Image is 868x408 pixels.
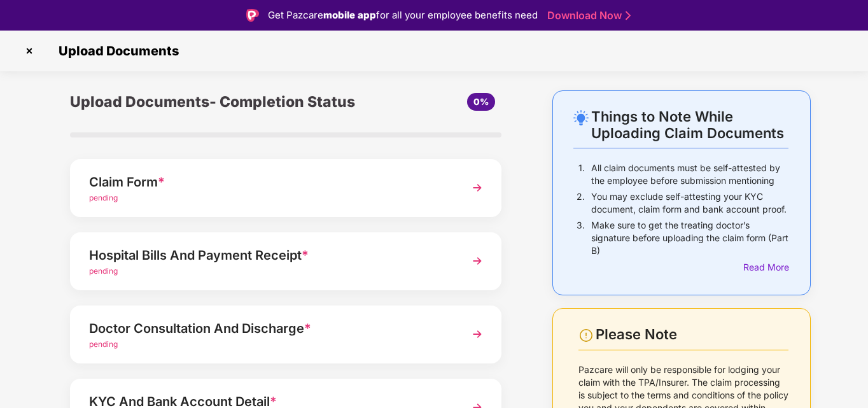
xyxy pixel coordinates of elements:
img: Stroke [626,9,631,22]
span: 0% [473,96,489,107]
p: Make sure to get the treating doctor’s signature before uploading the claim form (Part B) [591,219,788,257]
p: 1. [578,162,585,187]
div: Read More [743,260,788,274]
span: pending [89,266,118,276]
a: Download Now [547,9,627,22]
img: svg+xml;base64,PHN2ZyBpZD0iTmV4dCIgeG1sbnM9Imh0dHA6Ly93d3cudzMub3JnLzIwMDAvc3ZnIiB3aWR0aD0iMzYiIG... [466,176,489,199]
div: Things to Note While Uploading Claim Documents [591,108,788,141]
strong: mobile app [323,9,376,21]
img: svg+xml;base64,PHN2ZyB4bWxucz0iaHR0cDovL3d3dy53My5vcmcvMjAwMC9zdmciIHdpZHRoPSIyNC4wOTMiIGhlaWdodD... [573,110,589,125]
img: svg+xml;base64,PHN2ZyBpZD0iQ3Jvc3MtMzJ4MzIiIHhtbG5zPSJodHRwOi8vd3d3LnczLm9yZy8yMDAwL3N2ZyIgd2lkdG... [19,41,39,61]
div: Hospital Bills And Payment Receipt [89,245,449,265]
span: pending [89,193,118,202]
div: Get Pazcare for all your employee benefits need [268,8,538,23]
div: Doctor Consultation And Discharge [89,318,449,339]
div: Claim Form [89,172,449,192]
p: 2. [577,190,585,216]
img: svg+xml;base64,PHN2ZyBpZD0iV2FybmluZ18tXzI0eDI0IiBkYXRhLW5hbWU9Ildhcm5pbmcgLSAyNHgyNCIgeG1sbnM9Im... [578,328,594,343]
img: svg+xml;base64,PHN2ZyBpZD0iTmV4dCIgeG1sbnM9Imh0dHA6Ly93d3cudzMub3JnLzIwMDAvc3ZnIiB3aWR0aD0iMzYiIG... [466,323,489,346]
p: 3. [577,219,585,257]
span: Upload Documents [46,43,185,59]
img: Logo [246,9,259,22]
div: Please Note [596,326,788,343]
p: All claim documents must be self-attested by the employee before submission mentioning [591,162,788,187]
span: pending [89,339,118,349]
div: Upload Documents- Completion Status [70,90,358,113]
p: You may exclude self-attesting your KYC document, claim form and bank account proof. [591,190,788,216]
img: svg+xml;base64,PHN2ZyBpZD0iTmV4dCIgeG1sbnM9Imh0dHA6Ly93d3cudzMub3JnLzIwMDAvc3ZnIiB3aWR0aD0iMzYiIG... [466,250,489,272]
